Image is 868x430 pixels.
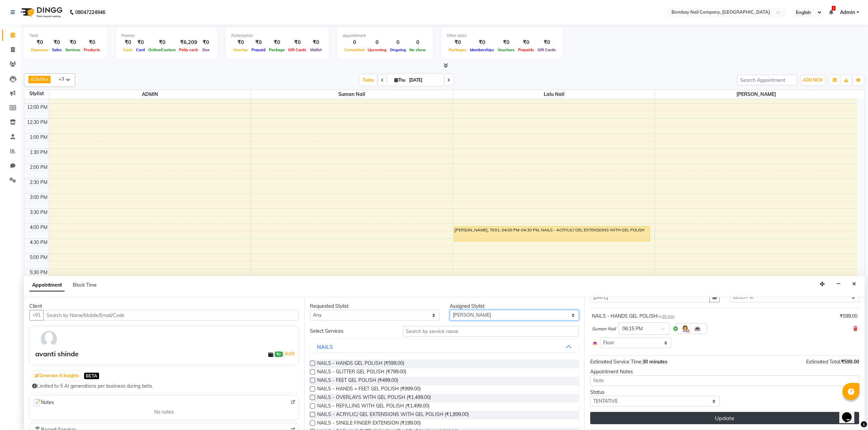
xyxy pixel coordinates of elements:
[317,402,430,411] span: NAILS - REFILLING WITH GEL POLISH (₹1,499.00)
[35,349,79,359] div: avanti shinde
[388,39,408,46] div: 0
[32,383,296,390] div: Limited to 5 AI generations per business during beta.
[28,149,49,156] div: 1:30 PM
[73,282,97,288] span: Block Time
[388,47,408,52] span: Ongoing
[75,3,105,22] b: 08047224946
[536,39,558,46] div: ₹0
[592,340,598,346] img: Interior.png
[200,39,212,46] div: ₹0
[24,90,49,97] div: Stylist
[662,314,675,319] span: 30 min
[28,239,49,246] div: 4:30 PM
[360,75,377,85] span: Today
[310,303,439,310] div: Requested Stylist
[64,39,82,46] div: ₹0
[275,352,282,357] span: ₹0
[49,90,251,99] span: ADMIN
[681,325,689,333] img: Hairdresser.png
[29,279,65,291] span: Appointment
[43,310,299,320] input: Search by Name/Mobile/Email/Code
[50,39,64,46] div: ₹0
[447,47,468,52] span: Packages
[408,47,428,52] span: No show
[366,39,388,46] div: 0
[250,39,267,46] div: ₹0
[84,373,99,379] span: BETA
[366,47,388,52] span: Upcoming
[317,368,406,377] span: NAILS - GLITTER GEL POLISH (₹799.00)
[496,39,516,46] div: ₹0
[447,33,558,39] div: Other sales
[250,47,267,52] span: Prepaid
[590,389,720,396] div: Status
[313,341,576,353] button: NAILS
[308,47,323,52] span: Wallet
[39,329,59,349] img: avatar
[17,3,64,22] img: logo
[50,47,64,52] span: Sales
[201,47,211,52] span: Due
[841,359,859,365] span: ₹599.00
[33,371,81,381] button: Generate AI Insights
[308,39,323,46] div: ₹0
[343,47,366,52] span: Completed
[28,254,49,261] div: 5:00 PM
[82,47,102,52] span: Products
[64,47,82,52] span: Services
[286,47,308,52] span: Gift Cards
[343,39,366,46] div: 0
[590,368,859,375] div: Appointment Notes
[317,377,398,385] span: NAILS - FEET GEL POLISH (₹499.00)
[590,412,859,424] button: Update
[737,75,797,85] input: Search Appointment
[516,47,536,52] span: Prepaids
[267,39,286,46] div: ₹0
[121,47,134,52] span: Cash
[468,39,496,46] div: ₹0
[447,39,468,46] div: ₹0
[251,90,453,99] span: Suman Nail
[849,279,859,289] button: Close
[408,39,428,46] div: 0
[29,310,44,320] button: +91
[590,359,642,365] span: Estimated Service Time:
[28,224,49,231] div: 4:00 PM
[832,6,836,11] span: 1
[840,9,855,16] span: Admin
[147,47,177,52] span: Online/Custom
[28,194,49,201] div: 3:00 PM
[282,349,296,358] span: |
[32,398,54,407] span: Notes
[806,359,841,365] span: Estimated Total:
[317,411,469,419] span: NAILS - ACRYLIC/ GEL EXTENSIONS WITH GEL POLISH (₹1,899.00)
[29,47,50,52] span: Expenses
[343,33,428,39] div: Appointment
[29,39,50,46] div: ₹0
[317,343,333,351] div: NAILS
[657,314,675,319] small: for
[655,90,857,99] span: [PERSON_NAME]
[407,75,441,85] input: 2025-09-04
[28,179,49,186] div: 2:30 PM
[317,394,431,402] span: NAILS - OVERLAYS WITH GEL POLISH (₹1,499.00)
[26,119,49,126] div: 12:30 PM
[59,76,69,82] span: +3
[592,326,616,332] span: Suman Nail
[642,359,667,365] span: 30 minutes
[134,47,147,52] span: Card
[177,39,200,46] div: ₹6,209
[536,47,558,52] span: Gift Cards
[231,47,250,52] span: Voucher
[317,360,404,368] span: NAILS - HANDS GEL POLISH (₹599.00)
[29,303,299,310] div: Client
[803,77,823,83] span: ADD NEW
[121,39,134,46] div: ₹0
[693,325,702,333] img: Interior.png
[403,326,579,336] input: Search by service name
[305,328,398,335] div: Select Services
[231,33,323,39] div: Redemption
[28,209,49,216] div: 3:30 PM
[317,419,421,428] span: NAILS - SINGLE FINGER EXTENSION (₹199.00)
[454,227,650,241] div: [PERSON_NAME], TK01, 04:00 PM-04:30 PM, NAILS - ACRYLIC/ GEL EXTENSIONS WITH GEL POLISH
